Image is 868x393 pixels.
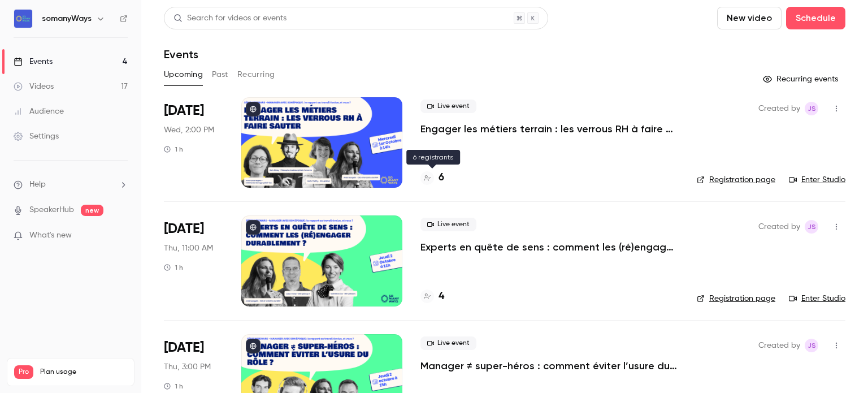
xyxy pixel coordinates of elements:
[789,293,845,304] a: Enter Studio
[420,240,679,254] a: Experts en quête de sens : comment les (ré)engager durablement ?
[164,220,204,238] span: [DATE]
[164,263,183,272] div: 1 h
[717,7,782,29] button: New video
[758,102,800,115] span: Created by
[420,100,476,113] span: Live event
[805,102,818,115] span: Julia Sueur
[29,230,72,241] span: What's new
[420,359,679,373] a: Manager ≠ super-héros : comment éviter l’usure du rôle ?
[14,365,33,379] span: Pro
[29,179,46,191] span: Help
[697,293,775,304] a: Registration page
[420,218,476,231] span: Live event
[697,174,775,185] a: Registration page
[805,220,818,234] span: Julia Sueur
[14,106,64,117] div: Audience
[439,170,444,185] h4: 6
[164,97,223,188] div: Oct 1 Wed, 2:00 PM (Europe/Paris)
[808,339,816,352] span: JS
[81,205,103,216] span: new
[237,66,275,84] button: Recurring
[42,13,92,24] h6: somanyWays
[758,220,800,234] span: Created by
[164,382,183,391] div: 1 h
[164,47,198,61] h1: Events
[29,204,74,216] a: SpeakerHub
[14,179,128,191] li: help-dropdown-opener
[808,220,816,234] span: JS
[14,10,32,28] img: somanyWays
[420,170,444,185] a: 6
[164,339,204,357] span: [DATE]
[164,124,214,136] span: Wed, 2:00 PM
[164,102,204,120] span: [DATE]
[212,66,228,84] button: Past
[758,70,845,88] button: Recurring events
[164,145,183,154] div: 1 h
[439,289,444,304] h4: 4
[173,12,287,24] div: Search for videos or events
[40,368,127,377] span: Plan usage
[805,339,818,352] span: Julia Sueur
[164,243,213,254] span: Thu, 11:00 AM
[420,289,444,304] a: 4
[420,122,679,136] a: Engager les métiers terrain : les verrous RH à faire sauter
[789,174,845,185] a: Enter Studio
[14,81,54,92] div: Videos
[758,339,800,352] span: Created by
[786,7,845,29] button: Schedule
[14,56,53,67] div: Events
[808,102,816,115] span: JS
[164,215,223,306] div: Oct 2 Thu, 11:00 AM (Europe/Paris)
[420,336,476,350] span: Live event
[14,131,59,142] div: Settings
[164,66,203,84] button: Upcoming
[164,361,211,373] span: Thu, 3:00 PM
